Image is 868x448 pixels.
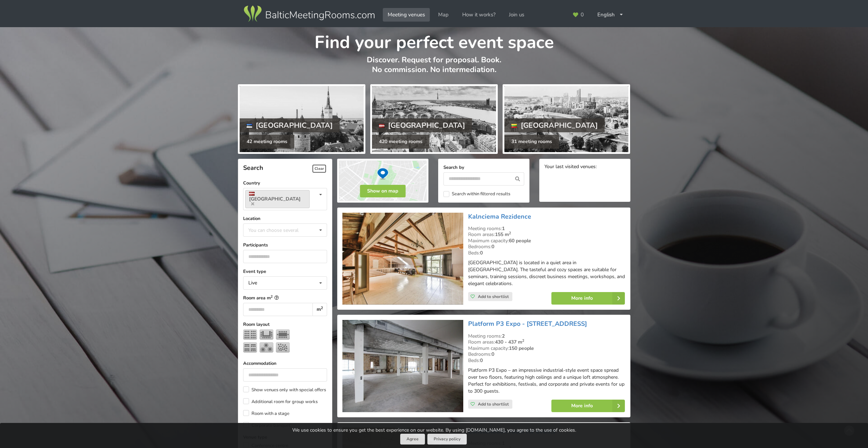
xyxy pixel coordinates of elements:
div: Maximum capacity: [468,345,625,352]
sup: 2 [522,338,524,343]
label: Room with a stage [243,410,289,417]
div: You can choose several [247,226,314,234]
div: Your last visited venues: [544,164,625,171]
a: Kalnciema Rezidence [468,212,531,221]
a: More info [551,400,625,412]
label: Event type [243,268,327,275]
img: Banquet [259,342,273,353]
a: Platform P3 Expo - [STREET_ADDRESS] [468,320,587,328]
strong: 60 people [509,237,531,244]
div: Beds: [468,357,625,364]
div: m [312,303,327,316]
div: Bedrooms: [468,351,625,357]
img: Unusual venues | Riga | Kalnciema Rezidence [342,213,463,305]
div: 42 meeting rooms [240,135,294,149]
label: Corporate banquet [243,422,290,429]
strong: 155 m [495,231,511,238]
div: English [592,8,629,22]
sup: 2 [509,230,511,236]
button: Show on map [360,185,405,197]
strong: 430 - 437 m [495,339,524,345]
p: Platform P3 Expo – an impressive industrial-style event space spread over two floors, featuring h... [468,367,625,395]
label: Country [243,180,327,187]
div: Maximum capacity: [468,238,625,244]
a: Privacy policy [427,434,467,445]
p: [GEOGRAPHIC_DATA] is located in a quiet area in [GEOGRAPHIC_DATA]. The tasteful and cozy spaces a... [468,259,625,287]
a: [GEOGRAPHIC_DATA] 31 meeting rooms [503,84,630,154]
label: Additional room for group works [243,398,318,405]
span: 0 [581,12,584,17]
strong: 150 people [509,345,534,352]
div: Live [248,281,257,285]
label: Room area m [243,294,327,301]
strong: 0 [480,357,483,364]
a: [GEOGRAPHIC_DATA] 420 meeting rooms [370,84,498,154]
div: Room areas: [468,231,625,238]
img: Show on map [337,159,428,203]
span: Search [243,164,263,172]
img: Reception [276,342,290,353]
label: Participants [243,242,327,249]
a: Join us [504,8,529,22]
sup: 2 [271,294,273,299]
div: [GEOGRAPHIC_DATA] [240,118,340,132]
img: Baltic Meeting Rooms [242,4,376,24]
label: Location [243,215,327,222]
label: Show venues only with special offers [243,386,326,393]
img: Boardroom [276,329,290,340]
a: More info [551,292,625,305]
img: Industrial-style space | Riga | Platform P3 Expo - Pūpolu iela 3 [342,320,463,412]
h1: Find your perfect event space [238,27,630,54]
strong: 0 [491,351,494,357]
button: Agree [400,434,425,445]
div: Room areas: [468,339,625,345]
div: Beds: [468,250,625,256]
a: [GEOGRAPHIC_DATA] 42 meeting rooms [238,84,365,154]
a: Map [433,8,454,22]
span: Add to shortlist [478,294,509,299]
label: Search by [443,164,524,171]
strong: 1 [502,225,505,232]
div: 31 meeting rooms [504,135,559,149]
p: Discover. Request for proposal. Book. No commission. No intermediation. [238,55,630,82]
a: Meeting venues [383,8,430,22]
div: [GEOGRAPHIC_DATA] [372,118,472,132]
span: Add to shortlist [478,401,509,407]
strong: 0 [491,243,494,250]
label: Accommodation [243,360,327,367]
div: Meeting rooms: [468,226,625,232]
div: [GEOGRAPHIC_DATA] [504,118,605,132]
span: Clear [312,165,326,173]
a: [GEOGRAPHIC_DATA] [245,190,310,208]
a: How it works? [457,8,501,22]
div: 420 meeting rooms [372,135,429,149]
sup: 2 [321,305,323,311]
strong: 0 [480,250,483,256]
label: Search within filtered results [443,191,510,197]
img: Classroom [243,342,257,353]
div: Bedrooms: [468,244,625,250]
div: Meeting rooms: [468,333,625,339]
img: Theater [243,329,257,340]
img: U-shape [259,329,273,340]
label: Room layout [243,321,327,328]
strong: 2 [502,333,505,339]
